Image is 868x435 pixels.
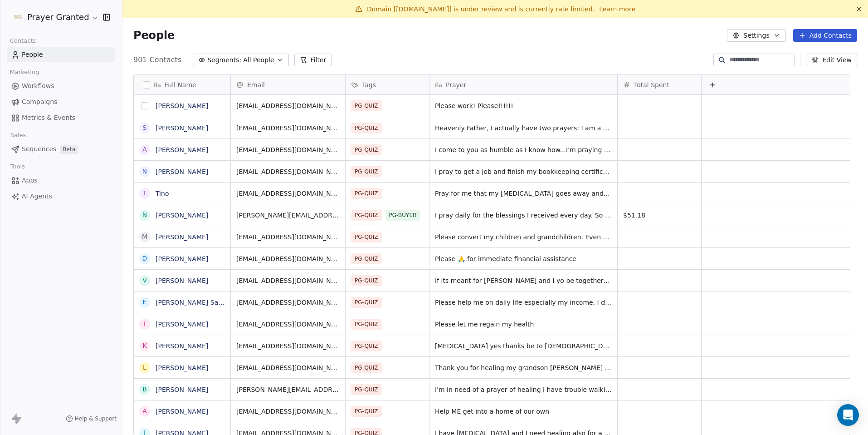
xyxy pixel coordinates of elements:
[351,297,382,308] span: PG-QUIZ
[142,210,147,220] div: N
[142,406,147,416] div: A
[435,145,612,154] span: I come to you as humble as I know how...I'm praying for a financial break through.Bless my financ...
[236,124,340,133] span: [EMAIL_ADDRESS][DOMAIN_NAME]
[236,211,340,220] span: [PERSON_NAME][EMAIL_ADDRESS][PERSON_NAME][DOMAIN_NAME]
[156,321,208,328] a: [PERSON_NAME]
[236,298,340,307] span: [EMAIL_ADDRESS][DOMAIN_NAME]
[727,29,785,42] button: Settings
[236,145,340,154] span: [EMAIL_ADDRESS][DOMAIN_NAME]
[22,81,54,91] span: Workflows
[156,255,208,262] a: [PERSON_NAME]
[236,276,340,285] span: [EMAIL_ADDRESS][DOMAIN_NAME]
[134,75,230,94] div: Full Name
[165,80,196,89] span: Full Name
[435,341,612,351] span: [MEDICAL_DATA] yes thanks be to [DEMOGRAPHIC_DATA] always victorious [PERSON_NAME] is my lord and...
[156,190,169,197] a: Tino
[156,408,208,415] a: [PERSON_NAME]
[351,123,382,133] span: PG-QUIZ
[142,145,147,154] div: A
[346,75,429,94] div: Tags
[22,192,52,201] span: AI Agents
[236,101,340,110] span: [EMAIL_ADDRESS][DOMAIN_NAME]
[156,102,208,109] a: [PERSON_NAME]
[236,363,340,372] span: [EMAIL_ADDRESS][DOMAIN_NAME]
[6,129,30,142] span: Sales
[156,146,208,153] a: [PERSON_NAME]
[66,415,117,422] a: Help & Support
[435,211,612,220] span: I pray daily for the blessings I received every day. So Thankful for your love ❤️ and Mercy. Aski...
[6,65,43,79] span: Marketing
[144,319,146,329] div: I
[7,47,115,62] a: People
[156,124,208,132] a: [PERSON_NAME]
[7,189,115,204] a: AI Agents
[236,341,340,351] span: [EMAIL_ADDRESS][DOMAIN_NAME]
[133,54,181,65] span: 901 Contacts
[143,297,147,307] div: E
[142,385,147,394] div: B
[351,144,382,155] span: PG-QUIZ
[351,319,382,330] span: PG-QUIZ
[75,415,117,422] span: Help & Support
[351,232,382,242] span: PG-QUIZ
[435,298,612,307] span: Please help me on daily life especially my income. I don’t have enough money to support myself. H...
[156,364,208,371] a: [PERSON_NAME]
[634,80,669,89] span: Total Spent
[156,342,208,350] a: [PERSON_NAME]
[7,110,115,125] a: Metrics & Events
[429,75,617,94] div: Prayer
[351,406,382,417] span: PG-QUIZ
[231,75,345,94] div: Email
[7,173,115,188] a: Apps
[143,188,147,198] div: T
[156,233,208,241] a: [PERSON_NAME]
[435,232,612,242] span: Please convert my children and grandchildren. Even my husband to know you love you and be with yo...
[837,404,859,426] div: Open Intercom Messenger
[142,232,147,242] div: M
[793,29,857,42] button: Add Contacts
[294,54,332,66] button: Filter
[599,5,635,14] a: Learn more
[351,100,382,111] span: PG-QUIZ
[60,145,78,154] span: Beta
[143,123,147,133] div: S
[6,160,29,173] span: Tools
[142,341,146,351] div: K
[7,142,115,157] a: SequencesBeta
[142,167,147,176] div: N
[351,253,382,264] span: PG-QUIZ
[22,113,75,123] span: Metrics & Events
[435,407,612,416] span: Help ME get into a home of our own
[351,341,382,351] span: PG-QUIZ
[6,34,40,48] span: Contacts
[623,211,696,220] span: $51.18
[435,276,612,285] span: If its meant for [PERSON_NAME] and I yo be together let him come home now. Thank you my Lord and ...
[22,144,56,154] span: Sequences
[133,29,175,42] span: People
[143,363,146,372] div: L
[435,167,612,176] span: I pray to get a job and finish my bookkeeping certification. I pray that my son gets a good job a...
[351,362,382,373] span: PG-QUIZ
[351,166,382,177] span: PG-QUIZ
[351,275,382,286] span: PG-QUIZ
[142,254,147,263] div: D
[435,363,612,372] span: Thank you for healing my grandson [PERSON_NAME] from [MEDICAL_DATA]. Please heal his spirit and h...
[22,50,43,59] span: People
[435,254,612,263] span: Please 🙏 for immediate financial assistance
[435,189,612,198] span: Pray for me that my [MEDICAL_DATA] goes away and bless me with a fanical blessing so can pay my m...
[236,167,340,176] span: [EMAIL_ADDRESS][DOMAIN_NAME]
[351,384,382,395] span: PG-QUIZ
[236,385,340,394] span: [PERSON_NAME][EMAIL_ADDRESS][DOMAIN_NAME]
[806,54,857,66] button: Edit View
[236,254,340,263] span: [EMAIL_ADDRESS][DOMAIN_NAME]
[362,80,376,89] span: Tags
[351,210,382,221] span: PG-QUIZ
[7,79,115,94] a: Workflows
[156,386,208,393] a: [PERSON_NAME]
[236,407,340,416] span: [EMAIL_ADDRESS][DOMAIN_NAME]
[156,299,277,306] a: [PERSON_NAME] San [PERSON_NAME]
[236,232,340,242] span: [EMAIL_ADDRESS][DOMAIN_NAME]
[156,168,208,175] a: [PERSON_NAME]
[367,5,595,13] span: Domain [[DOMAIN_NAME]] is under review and is currently rate limited.
[22,97,57,107] span: Campaigns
